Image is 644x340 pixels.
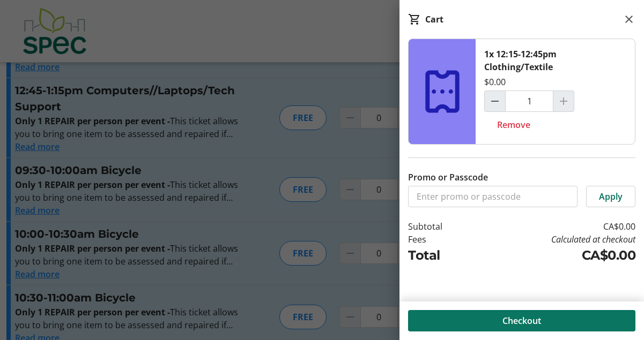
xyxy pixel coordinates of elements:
button: Checkout [408,310,635,331]
button: Remove [484,114,543,135]
td: Subtotal [408,220,474,233]
div: Cart [425,13,443,26]
button: Decrement by one [485,91,505,111]
span: Remove [497,118,530,131]
span: Checkout [502,314,541,327]
div: 1x 12:15-12:45pm Clothing/Textile [484,48,626,73]
td: Calculated at checkout [474,233,635,246]
label: Promo or Passcode [408,171,488,184]
div: $0.00 [484,75,506,88]
span: Apply [599,190,623,203]
input: 12:15-12:45pm Clothing/Textile Quantity [505,90,553,112]
td: Total [408,246,474,265]
button: Apply [586,186,635,207]
td: CA$0.00 [474,246,635,265]
td: Fees [408,233,474,246]
td: CA$0.00 [474,220,635,233]
input: Enter promo or passcode [408,186,578,207]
